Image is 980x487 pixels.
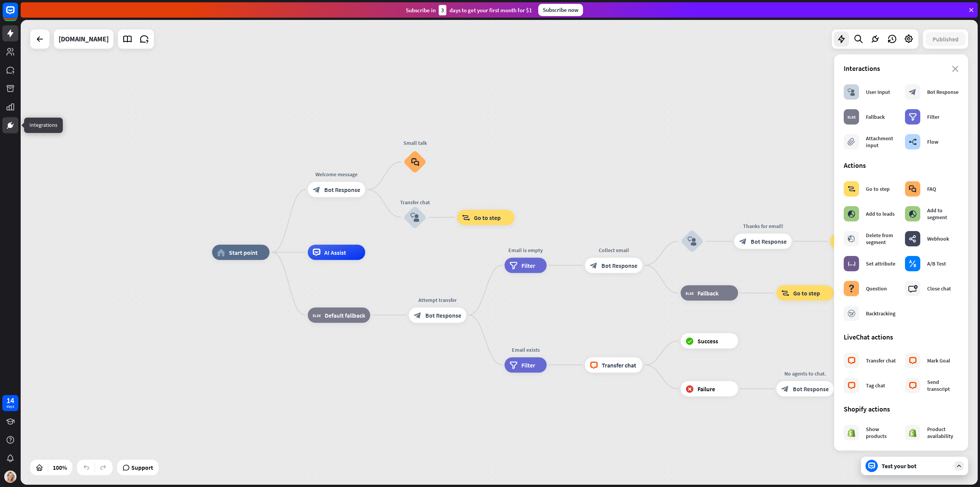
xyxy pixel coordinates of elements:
div: Fallback [866,113,885,120]
i: block_attachment [848,138,855,146]
div: Backtracking [866,310,895,317]
div: Small talk [398,139,432,146]
div: FAQ [927,185,936,192]
i: block_set_attribute [848,260,856,267]
i: block_livechat [590,361,598,369]
i: filter [510,361,518,369]
i: block_user_input [410,213,420,222]
div: Delete from segment [866,232,897,246]
i: block_question [848,285,855,292]
i: block_goto [848,185,856,193]
div: Email is empty [499,246,552,254]
i: block_user_input [688,237,697,246]
button: Published [926,32,965,46]
div: Flow [927,138,938,145]
div: Transfer chat [866,357,896,364]
i: block_bot_response [414,311,421,319]
i: block_delete_from_segment [848,235,855,243]
span: Bot Response [751,238,787,245]
span: Filter [521,261,535,269]
div: User Input [866,89,890,95]
div: Bot Response [927,89,959,95]
span: Success [697,337,718,345]
span: Default fallback [325,311,365,319]
i: block_add_to_segment [909,210,916,218]
i: block_bot_response [909,88,916,96]
div: Transfer chat [392,198,438,206]
div: Shopify actions [844,405,959,413]
i: block_livechat [909,357,917,364]
i: block_bot_response [313,186,320,193]
span: Filter [521,361,535,369]
i: block_faq [909,185,916,193]
i: close [952,66,959,72]
div: Subscribe now [538,4,583,16]
div: Actions [844,161,959,170]
i: block_faq [411,157,419,166]
span: AI Assist [324,249,346,256]
i: block_backtracking [848,310,856,317]
span: Bot Response [324,186,360,193]
div: 100% [51,461,69,474]
div: Test your bot [882,462,951,470]
div: Mark Goal [927,357,950,364]
span: Go to step [474,213,501,221]
i: block_add_to_segment [848,210,855,218]
i: home_2 [217,249,225,256]
span: Support [131,461,153,474]
div: 14 [7,397,14,404]
div: Tag chat [866,382,885,389]
a: 14 days [2,395,18,411]
div: Set attribute [866,260,895,267]
div: Close chat [927,285,951,292]
div: Subscribe in days to get your first month for $1 [406,5,532,15]
i: builder_tree [909,138,917,146]
div: Collect email [579,246,648,254]
span: Bot Response [601,261,637,269]
i: block_user_input [848,88,855,96]
i: block_close_chat [908,285,918,292]
i: block_fallback [848,113,856,121]
i: block_success [686,337,694,345]
i: block_goto [781,289,789,297]
span: Bot Response [793,385,829,393]
div: Filter [927,113,939,120]
div: Attempt transfer [403,296,472,303]
div: Webhook [927,235,949,242]
i: webhooks [909,235,916,243]
span: Transfer chat [602,361,636,369]
span: Bot Response [425,311,461,319]
i: block_ab_testing [909,260,916,267]
i: block_failure [686,385,694,393]
i: block_livechat [909,382,917,389]
div: A/B Test [927,260,946,267]
div: Go to "Transfer chat" [824,222,893,230]
i: block_fallback [686,289,694,297]
button: Open LiveChat chat widget [6,3,29,26]
span: Failure [697,385,715,393]
div: Show products [866,426,897,439]
span: Go to step [793,289,820,297]
div: Add to segment [927,207,959,221]
div: Go to step [866,185,890,192]
div: Product availability [927,426,959,439]
i: block_bot_response [739,238,747,245]
span: Start point [229,249,258,256]
div: sendameal.com [59,30,109,49]
div: days [7,404,14,409]
div: No agents to chat. [771,370,840,377]
i: filter [909,113,917,121]
i: block_livechat [848,382,856,389]
div: 3 [439,5,446,15]
i: block_livechat [848,357,856,364]
div: Question [866,285,887,292]
div: Attachment input [866,135,897,149]
i: block_bot_response [590,261,598,269]
i: filter [510,261,518,269]
div: Add to leads [866,210,895,217]
div: LiveChat actions [844,333,959,341]
div: Welcome message [302,171,371,178]
span: Fallback [697,289,719,297]
div: Interactions [844,64,959,73]
div: Send transcript [927,379,959,392]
